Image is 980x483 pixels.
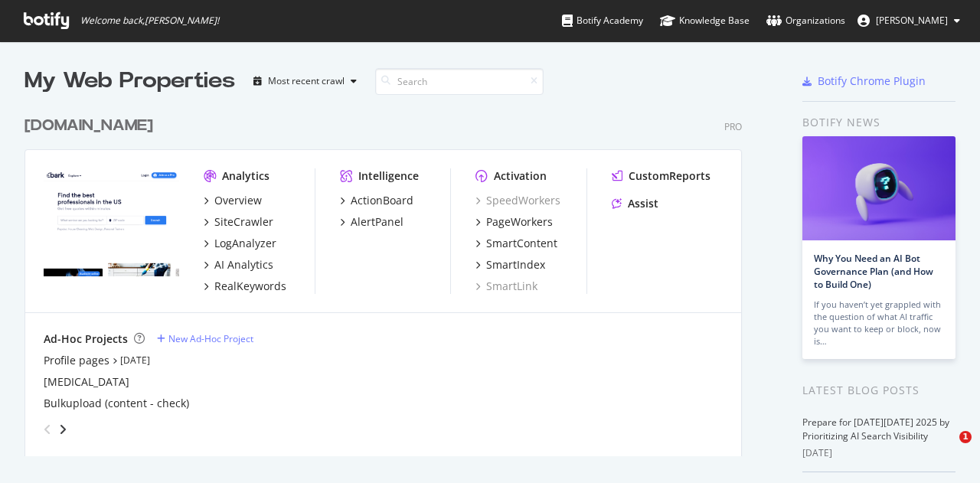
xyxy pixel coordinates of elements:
div: Botify news [802,114,955,131]
a: SmartLink [475,279,537,294]
a: Why You Need an AI Bot Governance Plan (and How to Build One) [814,252,933,291]
div: LogAnalyzer [214,236,276,251]
div: Activation [494,168,547,184]
img: www.bark.com [44,168,179,277]
div: Intelligence [358,168,419,184]
span: Ellen Blacow [876,14,948,27]
input: Search [375,68,544,95]
div: [DATE] [802,446,955,460]
button: [PERSON_NAME] [845,8,972,33]
div: Latest Blog Posts [802,382,955,399]
div: Assist [628,196,658,211]
div: Most recent crawl [268,77,345,86]
div: Overview [214,193,262,208]
a: SmartIndex [475,257,545,273]
div: AlertPanel [351,214,403,230]
div: If you haven’t yet grappled with the question of what AI traffic you want to keep or block, now is… [814,299,944,348]
div: Ad-Hoc Projects [44,331,128,347]
a: SpeedWorkers [475,193,560,208]
span: 1 [959,431,972,443]
div: PageWorkers [486,214,553,230]
div: Analytics [222,168,269,184]
a: Bulkupload (content - check) [44,396,189,411]
a: Assist [612,196,658,211]
a: SiteCrawler [204,214,273,230]
a: [MEDICAL_DATA] [44,374,129,390]
a: ActionBoard [340,193,413,208]
a: Prepare for [DATE][DATE] 2025 by Prioritizing AI Search Visibility [802,416,949,442]
button: Most recent crawl [247,69,363,93]
a: CustomReports [612,168,710,184]
a: RealKeywords [204,279,286,294]
div: SiteCrawler [214,214,273,230]
div: ActionBoard [351,193,413,208]
img: Why You Need an AI Bot Governance Plan (and How to Build One) [802,136,955,240]
div: SmartContent [486,236,557,251]
a: AlertPanel [340,214,403,230]
div: Organizations [766,13,845,28]
div: New Ad-Hoc Project [168,332,253,345]
div: grid [24,96,754,456]
div: SmartIndex [486,257,545,273]
div: My Web Properties [24,66,235,96]
a: Overview [204,193,262,208]
a: LogAnalyzer [204,236,276,251]
div: angle-right [57,422,68,437]
div: CustomReports [629,168,710,184]
a: New Ad-Hoc Project [157,332,253,345]
a: Botify Chrome Plugin [802,73,926,89]
div: Botify Chrome Plugin [818,73,926,89]
a: PageWorkers [475,214,553,230]
div: AI Analytics [214,257,273,273]
div: angle-left [38,417,57,442]
a: [DATE] [120,354,150,367]
div: Knowledge Base [660,13,750,28]
div: [DOMAIN_NAME] [24,115,153,137]
div: Botify Academy [562,13,643,28]
a: AI Analytics [204,257,273,273]
a: Profile pages [44,353,109,368]
iframe: Intercom live chat [928,431,965,468]
a: [DOMAIN_NAME] [24,115,159,137]
div: Pro [724,120,742,133]
a: SmartContent [475,236,557,251]
div: RealKeywords [214,279,286,294]
span: Welcome back, [PERSON_NAME] ! [80,15,219,27]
